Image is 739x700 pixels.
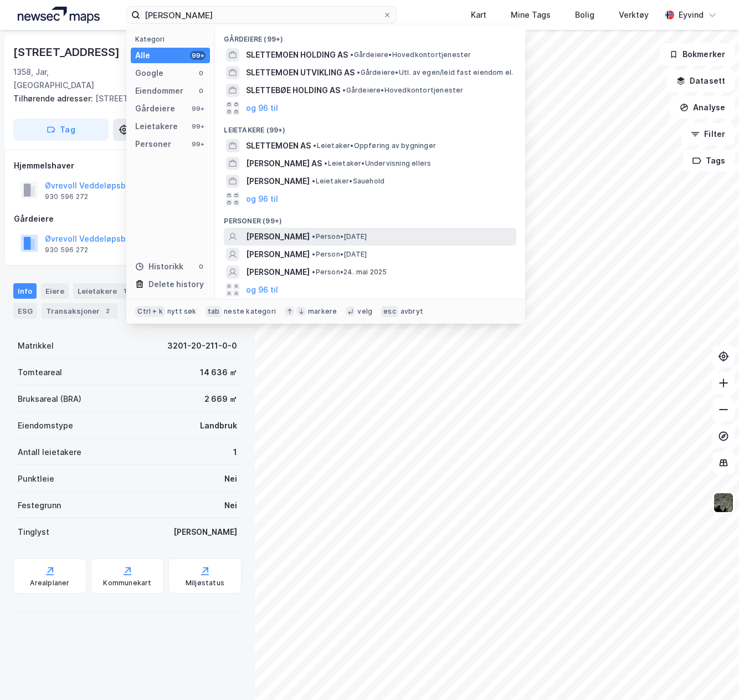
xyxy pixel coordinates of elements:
button: Filter [681,123,735,145]
div: Nei [224,499,237,512]
div: Personer (99+) [215,208,525,228]
div: 14 636 ㎡ [200,366,237,379]
img: logo.a4113a55bc3d86da70a041830d287a7e.svg [18,7,100,23]
span: Leietaker • Sauehold [312,177,384,186]
div: avbryt [401,307,423,316]
div: nytt søk [167,307,197,316]
span: SLETTEMOEN UTVIKLING AS [246,66,355,79]
div: 930 596 272 [45,246,88,254]
div: Google [135,67,163,80]
span: Gårdeiere • Hovedkontortjenester [350,50,471,59]
input: Søk på adresse, matrikkel, gårdeiere, leietakere eller personer [140,7,382,23]
span: • [357,68,360,76]
div: Eiendommer [135,84,183,98]
div: Nei [224,472,237,486]
div: 99+ [190,122,206,131]
span: [PERSON_NAME] [246,248,310,261]
span: Person • [DATE] [312,232,367,241]
div: 99+ [190,51,206,60]
div: 0 [197,69,206,78]
span: Leietaker • Undervisning ellers [324,159,431,168]
div: Ctrl + k [135,306,165,317]
div: [STREET_ADDRESS] [13,92,233,105]
span: Person • [DATE] [312,250,367,259]
span: SLETTEMOEN AS [246,139,311,152]
div: [PERSON_NAME] [173,525,237,539]
span: Gårdeiere • Utl. av egen/leid fast eiendom el. [357,68,513,77]
div: Leietakere (99+) [215,117,525,137]
div: Eiere [41,283,69,299]
div: 930 596 272 [45,192,88,201]
div: Verktøy [619,8,649,22]
div: 99+ [190,104,206,113]
div: Info [13,283,37,299]
div: 3201-20-211-0-0 [167,339,237,352]
div: markere [308,307,337,316]
div: 0 [197,262,206,271]
iframe: Chat Widget [684,647,739,700]
span: • [324,159,327,167]
div: Alle [135,49,150,62]
div: Transaksjoner [42,303,117,319]
button: og 96 til [246,283,278,297]
div: Kontrollprogram for chat [684,647,739,700]
div: Landbruk [200,419,237,432]
span: Gårdeiere • Hovedkontortjenester [342,86,463,95]
div: Delete history [148,278,204,291]
div: Arealplaner [30,579,69,587]
span: • [350,50,353,59]
button: Tags [683,150,735,172]
span: • [312,250,315,258]
div: Gårdeiere [14,212,241,226]
div: Gårdeiere (99+) [215,26,525,46]
span: • [312,268,315,276]
span: • [312,177,315,185]
div: 2 [102,305,113,316]
div: Tomteareal [18,366,62,379]
div: ESG [13,303,37,319]
div: Tinglyst [18,525,49,539]
div: Eiendomstype [18,419,73,432]
div: Kategori [135,35,210,43]
div: Matrikkel [18,339,54,352]
div: [STREET_ADDRESS] [13,43,122,61]
div: Antall leietakere [18,446,81,459]
div: esc [381,306,398,317]
span: SLETTEMOEN HOLDING AS [246,48,348,62]
span: • [312,232,315,241]
div: Eyvind [679,8,704,22]
span: Person • 24. mai 2025 [312,268,387,277]
button: Datasett [667,70,735,92]
div: Miljøstatus [186,579,224,587]
span: • [342,86,346,94]
img: 9k= [713,492,734,513]
button: og 96 til [246,192,278,206]
span: [PERSON_NAME] [246,230,310,243]
div: Kart [471,8,486,22]
span: [PERSON_NAME] AS [246,157,322,170]
button: Bokmerker [660,43,735,65]
div: neste kategori [224,307,276,316]
div: 1 [233,446,237,459]
button: Tag [13,119,109,141]
span: SLETTEBØE HOLDING AS [246,84,340,97]
div: Historikk [135,260,183,273]
span: [PERSON_NAME] [246,265,310,279]
span: Leietaker • Oppføring av bygninger [313,141,436,150]
span: • [313,141,316,150]
div: Hjemmelshaver [14,159,241,172]
div: 0 [197,86,206,95]
div: Festegrunn [18,499,61,512]
div: 2 669 ㎡ [204,392,237,406]
div: Personer [135,137,171,151]
button: og 96 til [246,101,278,115]
div: Leietakere [73,283,135,299]
span: [PERSON_NAME] [246,175,310,188]
button: Analyse [670,96,735,119]
div: tab [206,306,222,317]
div: Punktleie [18,472,54,486]
div: 1358, Jar, [GEOGRAPHIC_DATA] [13,65,131,92]
div: Bolig [575,8,594,22]
div: Leietakere [135,120,178,133]
span: Tilhørende adresser: [13,94,95,103]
